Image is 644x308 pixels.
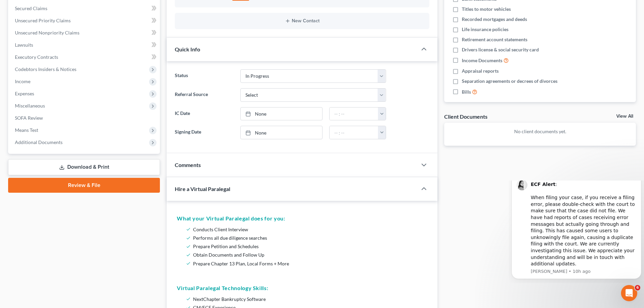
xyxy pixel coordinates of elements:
a: Download & Print [8,159,160,175]
span: Separation agreements or decrees of divorces [462,78,557,85]
li: Obtain Documents and Follow Up [193,251,425,259]
input: -- : -- [330,108,378,120]
h5: Virtual Paralegal Technology Skills: [177,284,427,292]
li: Prepare Petition and Schedules [193,242,425,251]
iframe: Intercom notifications message [509,181,644,283]
a: Secured Claims [9,2,160,15]
li: Prepare Chapter 13 Plan, Local Forms + More [193,259,425,268]
li: Performs all due diligence searches [193,234,425,242]
a: Unsecured Nonpriority Claims [9,27,160,39]
a: Lawsuits [9,39,160,51]
span: Bills [462,89,471,95]
span: Hire a Virtual Paralegal [175,186,230,192]
span: Drivers license & social security card [462,46,539,53]
span: Secured Claims [15,5,47,11]
span: Executory Contracts [15,54,58,60]
input: -- : -- [330,126,378,139]
p: Message from Lindsey, sent 10h ago [22,88,127,94]
div: : ​ When filing your case, if you receive a filing error, please double-check with the court to m... [22,1,127,87]
span: 6 [635,285,640,290]
a: None [241,108,322,120]
label: Signing Date [171,126,237,139]
span: Additional Documents [15,139,63,145]
a: Executory Contracts [9,51,160,63]
a: Unsecured Priority Claims [9,15,160,27]
div: Client Documents [444,113,487,120]
b: ECF Alert [22,1,47,6]
span: Unsecured Priority Claims [15,18,71,23]
span: Means Test [15,127,38,133]
span: Unsecured Nonpriority Claims [15,30,79,35]
a: View All [616,114,633,119]
span: Appraisal reports [462,68,499,74]
span: Codebtors Insiders & Notices [15,66,76,72]
span: Miscellaneous [15,103,45,109]
span: Income Documents [462,57,502,64]
label: Status [171,69,237,83]
li: NextChapter Bankruptcy Software [193,295,425,303]
span: Quick Info [175,46,200,52]
label: IC Date [171,107,237,121]
iframe: Intercom live chat [621,285,637,301]
a: SOFA Review [9,112,160,124]
label: Referral Source [171,88,237,102]
span: Recorded mortgages and deeds [462,16,527,23]
span: Titles to motor vehicles [462,6,511,13]
p: No client documents yet. [450,128,630,135]
span: Expenses [15,91,34,96]
a: None [241,126,322,139]
span: Lawsuits [15,42,33,48]
span: Retirement account statements [462,36,527,43]
li: Conducts Client Interview [193,225,425,234]
a: Review & File [8,178,160,193]
h5: What your Virtual Paralegal does for you: [177,214,427,222]
button: New Contact [180,18,424,24]
span: SOFA Review [15,115,43,121]
span: Income [15,78,30,84]
span: Life insurance policies [462,26,508,33]
span: Comments [175,162,201,168]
